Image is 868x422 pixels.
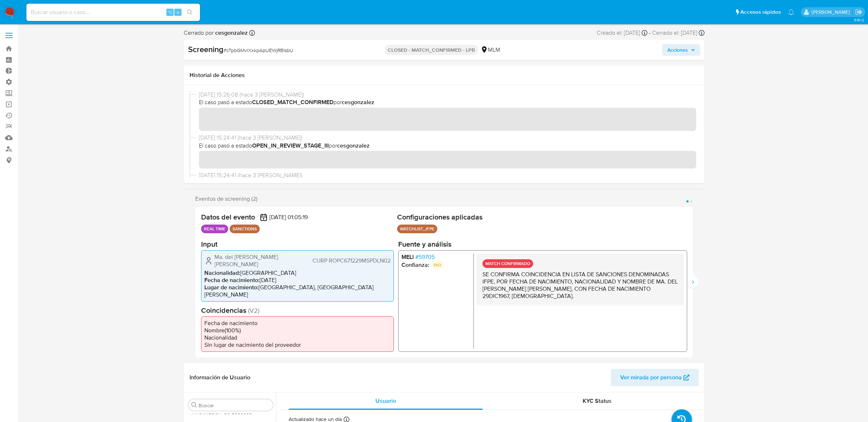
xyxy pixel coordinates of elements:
[190,374,250,381] h1: Información de Usuario
[375,397,396,405] span: Usuario
[652,29,705,37] div: Cerrado el: [DATE]
[597,29,647,37] div: Creado el: [DATE]
[855,8,863,16] a: Salir
[188,43,224,55] b: Screening
[788,9,794,15] a: Notificaciones
[214,29,248,37] b: cesgonzalez
[167,9,173,16] span: ⌥
[812,9,852,16] p: eric.malcangi@mercadolibre.com
[199,402,270,409] input: Buscar
[583,397,612,405] span: KYC Status
[224,47,293,54] span: # cTpbGMvlXxkpApUEWjRBIsbU
[26,8,200,17] input: Buscar usuario o caso...
[385,45,478,55] p: CLOSED - MATCH_CONFIRMED - LPB
[177,9,179,16] span: s
[662,44,700,56] button: Acciones
[740,8,781,16] span: Accesos rápidos
[620,369,682,386] span: Ver mirada por persona
[611,369,699,386] button: Ver mirada por persona
[184,29,248,37] span: Cerrado por
[649,29,651,37] span: -
[481,46,500,54] div: MLM
[667,44,688,56] span: Acciones
[182,7,197,17] button: search-icon
[191,402,197,408] button: Buscar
